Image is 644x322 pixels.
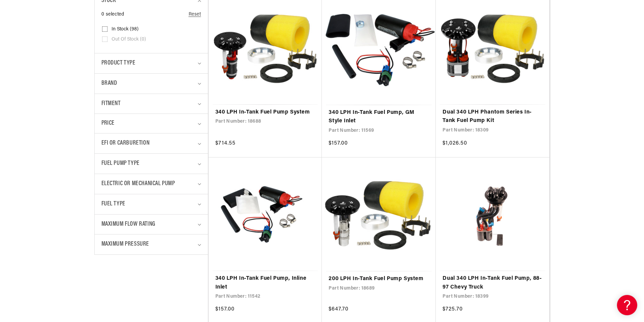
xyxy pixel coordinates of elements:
span: EFI or Carburetion [101,139,150,148]
summary: Brand (0 selected) [101,74,201,94]
span: 0 selected [101,11,124,18]
span: Brand [101,79,117,89]
summary: Fuel Pump Type (0 selected) [101,154,201,174]
summary: Maximum Pressure (0 selected) [101,234,201,254]
a: 340 LPH In-Tank Fuel Pump, Inline Inlet [215,274,315,292]
span: Fitment [101,99,121,109]
a: 340 LPH In-Tank Fuel Pump System [215,108,315,117]
a: Dual 340 LPH In-Tank Fuel Pump, 88-97 Chevy Truck [443,274,543,292]
span: Fuel Pump Type [101,159,140,169]
span: Fuel Type [101,199,125,209]
a: 200 LPH In-Tank Fuel Pump System [329,275,429,283]
a: Reset [189,11,201,18]
a: Dual 340 LPH Phantom Series In-Tank Fuel Pump Kit [443,108,543,125]
summary: Maximum Flow Rating (0 selected) [101,215,201,234]
a: 340 LPH In-Tank Fuel Pump, GM Style Inlet [329,108,429,126]
span: Price [101,119,115,128]
summary: Price [101,114,201,133]
summary: EFI or Carburetion (0 selected) [101,133,201,153]
span: Maximum Flow Rating [101,220,156,229]
span: Out of stock (0) [112,36,146,43]
summary: Electric or Mechanical Pump (0 selected) [101,174,201,194]
span: Electric or Mechanical Pump [101,179,175,189]
summary: Product type (0 selected) [101,53,201,73]
span: In stock (98) [112,26,139,32]
summary: Fitment (0 selected) [101,94,201,114]
summary: Fuel Type (0 selected) [101,194,201,214]
span: Product type [101,58,136,68]
span: Maximum Pressure [101,240,149,249]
